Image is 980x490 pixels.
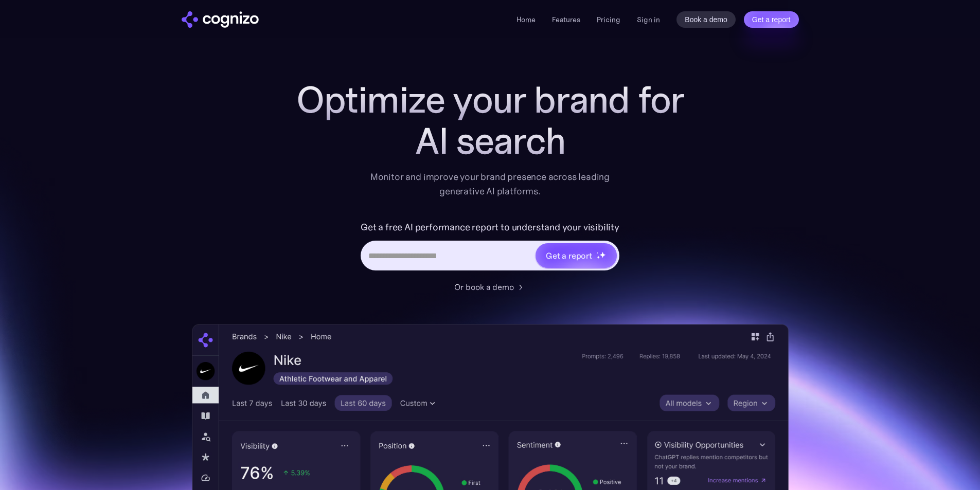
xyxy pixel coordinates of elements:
[361,219,619,235] label: Get a free AI performance report to understand your visibility
[182,11,259,28] a: home
[182,11,259,28] img: cognizo logo
[454,281,526,293] a: Or book a demo
[552,15,580,24] a: Features
[454,281,514,293] div: Or book a demo
[534,242,618,269] a: Get a reportstarstarstar
[597,256,600,259] img: star
[284,79,696,120] h1: Optimize your brand for
[676,11,736,28] a: Book a demo
[516,15,536,24] a: Home
[599,251,606,258] img: star
[284,120,696,161] div: AI search
[364,170,617,198] div: Monitor and improve your brand presence across leading generative AI platforms.
[597,252,598,253] img: star
[546,249,592,262] div: Get a report
[744,11,799,28] a: Get a report
[597,15,620,24] a: Pricing
[361,219,619,276] form: Hero URL Input Form
[637,13,660,26] a: Sign in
